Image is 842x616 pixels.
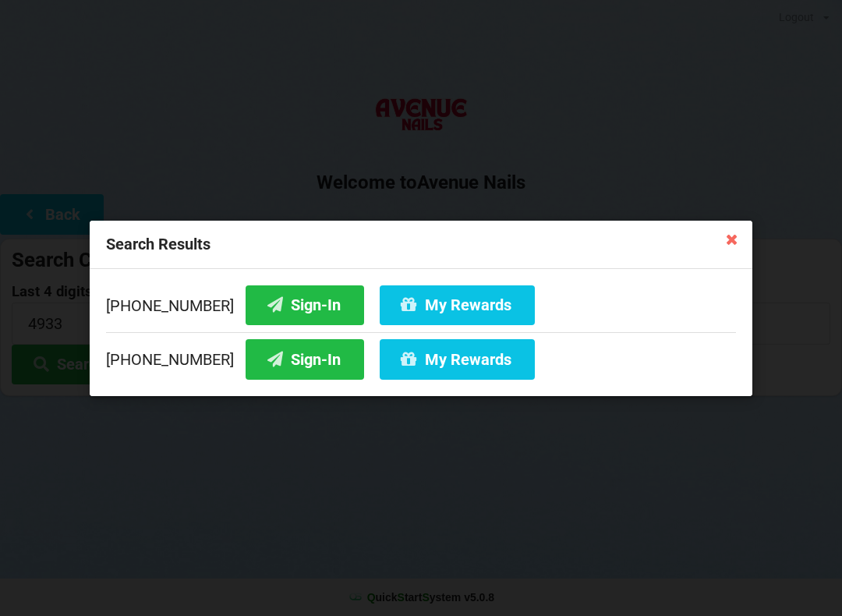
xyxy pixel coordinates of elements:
button: Sign-In [246,285,364,324]
div: [PHONE_NUMBER] [106,285,736,331]
div: [PHONE_NUMBER] [106,331,736,379]
div: Search Results [90,221,752,269]
button: My Rewards [380,285,535,324]
button: Sign-In [246,339,364,379]
button: My Rewards [380,339,535,379]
